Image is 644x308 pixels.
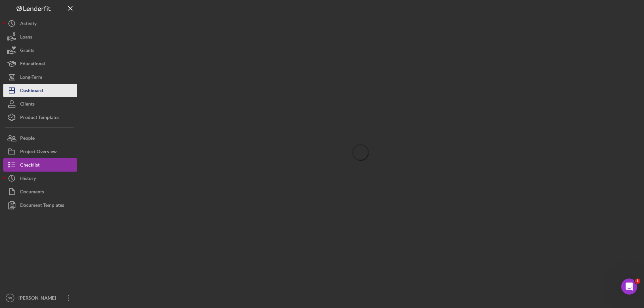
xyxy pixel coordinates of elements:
div: Activity [20,17,37,32]
button: SR[PERSON_NAME] [3,291,77,305]
div: Clients [20,97,35,112]
button: People [3,131,77,145]
div: Documents [20,185,44,200]
button: Project Overview [3,145,77,158]
div: Loans [20,30,32,45]
button: Dashboard [3,84,77,97]
button: Educational [3,57,77,70]
button: Product Templates [3,111,77,124]
button: Document Templates [3,198,77,212]
div: Document Templates [20,198,64,213]
button: Checklist [3,158,77,172]
iframe: Intercom live chat [621,279,637,295]
button: Long-Term [3,70,77,84]
div: Product Templates [20,111,59,126]
button: Clients [3,97,77,111]
button: Grants [3,44,77,57]
div: Project Overview [20,145,57,160]
div: People [20,131,35,146]
button: History [3,172,77,185]
div: Educational [20,57,45,72]
span: 1 [635,279,640,284]
div: Dashboard [20,84,43,99]
div: History [20,172,36,187]
div: Checklist [20,158,40,173]
button: Documents [3,185,77,198]
button: Activity [3,17,77,30]
div: Long-Term [20,70,42,85]
div: [PERSON_NAME] [17,291,60,306]
text: SR [8,296,12,300]
div: Grants [20,44,34,59]
button: Loans [3,30,77,44]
